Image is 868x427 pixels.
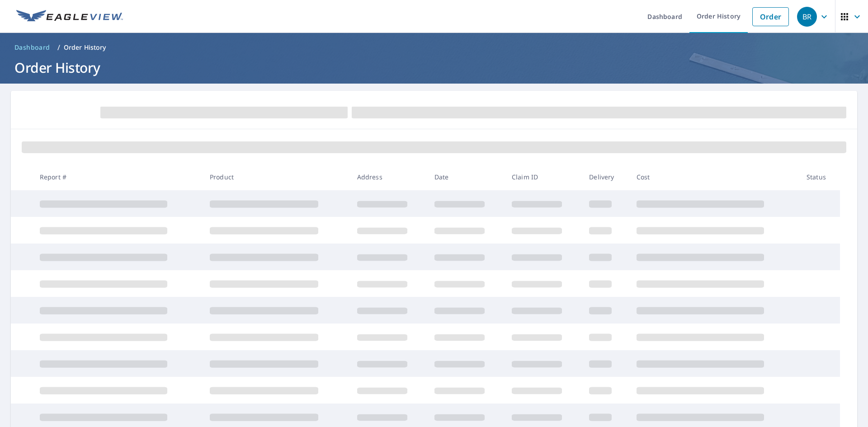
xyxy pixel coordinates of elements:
[64,43,106,52] p: Order History
[582,164,629,190] th: Delivery
[752,7,789,26] a: Order
[16,10,123,23] img: EV Logo
[350,164,427,190] th: Address
[629,164,799,190] th: Cost
[427,164,505,190] th: Date
[11,40,857,55] nav: breadcrumb
[203,164,350,190] th: Product
[14,43,50,52] span: Dashboard
[57,42,60,53] li: /
[33,164,203,190] th: Report #
[799,164,840,190] th: Status
[11,40,54,55] a: Dashboard
[505,164,582,190] th: Claim ID
[11,58,857,77] h1: Order History
[797,7,817,27] div: BR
